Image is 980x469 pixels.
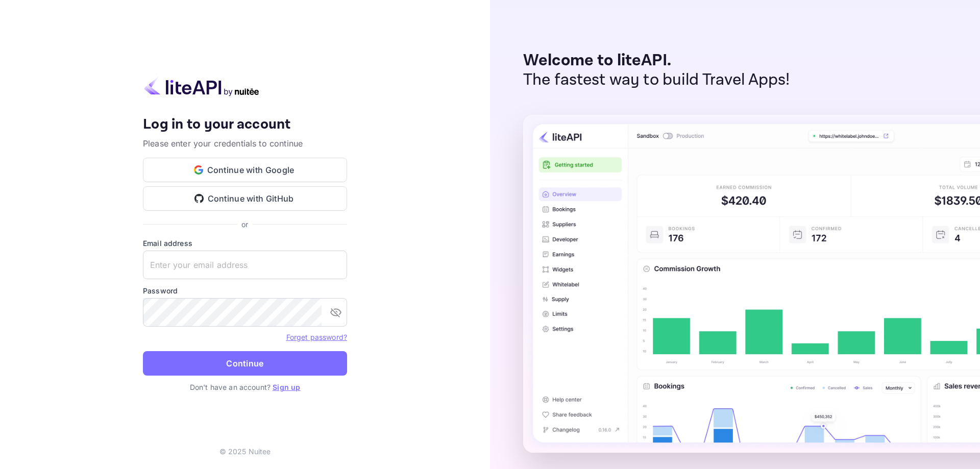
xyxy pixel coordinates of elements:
p: or [241,219,248,230]
p: © 2025 Nuitee [219,446,271,457]
label: Password [143,285,347,296]
a: Forget password? [286,333,347,341]
h4: Log in to your account [143,116,347,134]
button: toggle password visibility [326,302,346,323]
a: Forget password? [286,332,347,342]
button: Continue with Google [143,158,347,182]
button: Continue [143,351,347,376]
a: Sign up [273,383,300,391]
label: Email address [143,238,347,249]
p: The fastest way to build Travel Apps! [523,70,790,90]
button: Continue with GitHub [143,186,347,211]
p: Welcome to liteAPI. [523,51,790,70]
p: Don't have an account? [143,382,347,392]
p: Please enter your credentials to continue [143,137,347,150]
img: liteapi [143,77,260,96]
input: Enter your email address [143,251,347,279]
